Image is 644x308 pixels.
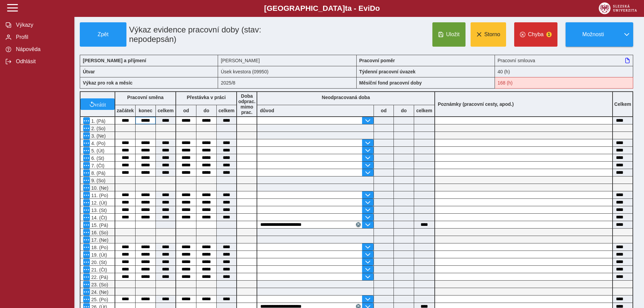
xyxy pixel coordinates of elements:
[90,156,104,161] span: 6. (St)
[196,108,216,113] b: do
[14,34,69,40] span: Profil
[90,141,105,146] span: 4. (Po)
[20,4,624,13] b: [GEOGRAPHIC_DATA] a - Evi
[83,244,90,251] button: Menu
[83,155,90,161] button: Menu
[614,101,631,107] b: Celkem
[90,215,107,220] span: 14. (Čt)
[83,296,90,303] button: Menu
[83,58,146,63] b: [PERSON_NAME] a příjmení
[90,289,109,295] span: 24. (Ne)
[322,95,370,100] b: Neodpracovaná doba
[80,22,126,47] button: Zpět
[127,95,163,100] b: Pracovní směna
[359,69,416,74] b: Týdenní pracovní úvazek
[83,229,90,236] button: Menu
[83,259,90,265] button: Menu
[435,101,517,107] b: Poznámky (pracovní cesty, apod.)
[218,55,356,66] div: [PERSON_NAME]
[83,125,90,132] button: Menu
[83,214,90,221] button: Menu
[495,55,633,66] div: Pracovní smlouva
[90,245,108,250] span: 18. (Po)
[359,80,422,86] b: Měsíční fond pracovní doby
[83,140,90,146] button: Menu
[95,101,106,107] span: vrátit
[83,236,90,243] button: Menu
[83,169,90,176] button: Menu
[156,108,175,113] b: celkem
[495,77,633,89] div: Fond pracovní doby (168 h) a součet hodin (167:40 h) se neshodují!
[90,133,106,139] span: 3. (Ne)
[83,132,90,139] button: Menu
[495,66,633,77] div: 40 (h)
[514,22,557,47] button: Chyba1
[218,77,356,89] div: 2025/8
[90,200,107,206] span: 12. (Út)
[359,58,395,63] b: Pracovní poměr
[90,230,108,235] span: 16. (So)
[90,148,104,153] span: 5. (Út)
[83,31,123,38] span: Zpět
[599,2,637,14] img: logo_web_su.png
[80,98,115,110] button: vrátit
[83,177,90,184] button: Menu
[83,281,90,288] button: Menu
[187,95,225,100] b: Přestávka v práci
[375,4,380,13] span: o
[90,222,108,228] span: 15. (Pá)
[136,108,156,113] b: konec
[218,66,356,77] div: Úsek kvestora (09950)
[471,22,506,47] button: Storno
[90,193,108,198] span: 11. (Po)
[90,275,108,280] span: 22. (Pá)
[345,4,347,13] span: t
[83,69,95,74] b: Útvar
[528,31,544,38] span: Chyba
[446,31,460,38] span: Uložit
[176,108,196,113] b: od
[83,288,90,295] button: Menu
[83,184,90,191] button: Menu
[83,199,90,206] button: Menu
[546,32,552,37] span: 1
[217,108,236,113] b: celkem
[83,266,90,273] button: Menu
[566,22,620,47] button: Možnosti
[90,185,109,191] span: 10. (Ne)
[571,31,615,38] span: Možnosti
[90,163,104,168] span: 7. (Čt)
[83,80,133,86] b: Výkaz pro rok a měsíc
[374,108,393,113] b: od
[484,31,500,38] span: Storno
[83,274,90,280] button: Menu
[126,22,313,47] h1: Výkaz evidence pracovní doby (stav: nepodepsán)
[432,22,466,47] button: Uložit
[90,282,108,287] span: 23. (So)
[115,108,135,113] b: začátek
[90,170,105,176] span: 8. (Pá)
[90,118,105,124] span: 1. (Pá)
[90,126,105,131] span: 2. (So)
[238,93,256,115] b: Doba odprac. mimo prac.
[83,147,90,154] button: Menu
[90,178,105,183] span: 9. (So)
[83,207,90,213] button: Menu
[260,108,274,113] b: důvod
[83,192,90,198] button: Menu
[414,108,434,113] b: celkem
[83,162,90,169] button: Menu
[83,221,90,228] button: Menu
[14,46,69,52] span: Nápověda
[14,22,69,28] span: Výkazy
[90,267,107,273] span: 21. (Čt)
[90,260,107,265] span: 20. (St)
[90,297,108,302] span: 25. (Po)
[90,252,107,258] span: 19. (Út)
[90,208,107,213] span: 13. (St)
[394,108,414,113] b: do
[83,251,90,258] button: Menu
[14,58,69,65] span: Odhlásit
[370,4,375,13] span: D
[83,117,90,124] button: Menu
